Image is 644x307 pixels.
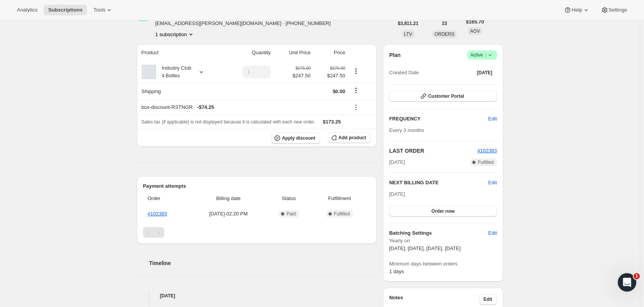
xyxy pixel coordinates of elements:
nav: Pagination [143,227,371,238]
button: $3,811.21 [393,18,423,29]
h2: FREQUENCY [389,115,488,123]
span: Customer Portal [428,93,464,99]
span: Yearly on [389,237,497,245]
button: Edit [488,179,497,187]
button: [DATE] [472,67,497,78]
h2: LAST ORDER [389,147,477,155]
h2: Plan [389,51,401,59]
span: 23 [442,20,447,27]
span: Every 3 months [389,127,424,133]
small: $275.00 [330,66,345,70]
th: Shipping [137,83,223,100]
span: [DATE], [DATE], [DATE], [DATE] [389,245,460,251]
span: Billing date [192,195,265,202]
button: Subscriptions [44,5,87,15]
th: Order [143,190,190,207]
span: | [485,52,486,58]
div: box-discount-RSTNGR [142,103,346,111]
button: 23 [437,18,452,29]
span: Settings [609,7,627,13]
button: #102383 [477,147,497,155]
button: Analytics [12,5,42,15]
span: $3,811.21 [398,20,418,27]
th: Quantity [223,44,273,61]
h2: Timeline [149,259,377,267]
span: [DATE] [389,191,405,197]
span: [DATE] · 02:20 PM [192,210,265,218]
span: Fulfillment [313,195,366,202]
span: $0.00 [333,88,346,94]
span: Help [572,7,582,13]
span: Fulfilled [334,211,350,217]
span: Tools [93,7,105,13]
span: AOV [470,28,480,34]
button: Product actions [155,30,195,38]
span: Analytics [17,7,37,13]
button: Settings [596,5,632,15]
button: Edit [484,227,501,239]
span: ORDERS [435,32,454,37]
button: Order now [389,206,497,217]
h2: Payment attempts [143,182,371,190]
span: Fulfilled [478,159,494,165]
small: $275.00 [295,66,310,70]
span: Add product [339,135,366,141]
span: Active [470,51,494,59]
button: Tools [89,5,118,15]
button: Help [559,5,594,15]
span: Minimum days between orders [389,260,497,268]
a: #102383 [148,211,167,217]
h4: [DATE] [137,292,377,300]
span: LTV [404,32,412,37]
span: Edit [484,296,492,302]
span: Apply discount [282,135,315,141]
span: $247.50 [315,72,346,80]
small: 4 Bottles [162,73,180,78]
span: [DATE] [389,159,405,166]
span: $247.50 [293,72,311,80]
button: Shipping actions [350,86,362,95]
h3: Notes [389,294,479,305]
th: Price [313,44,348,61]
th: Product [137,44,223,61]
span: Created Date [389,69,419,77]
span: Sales tax (if applicable) is not displayed because it is calculated with each new order. [142,119,315,125]
span: Subscriptions [48,7,83,13]
span: 1 [634,273,640,279]
span: Status [269,195,309,202]
h2: NEXT BILLING DATE [389,179,488,187]
span: - $74.25 [197,103,214,111]
span: [EMAIL_ADDRESS][PERSON_NAME][DOMAIN_NAME] · [PHONE_NUMBER] [155,20,331,27]
iframe: Intercom live chat [618,273,636,292]
span: [DATE] [477,70,492,76]
div: Industry Club [156,64,192,80]
button: Apply discount [271,132,320,144]
a: #102383 [477,148,497,153]
button: Edit [479,294,497,305]
span: Edit [488,115,497,123]
button: Edit [484,113,501,125]
button: Add product [328,132,371,143]
span: Paid [287,211,296,217]
th: Unit Price [273,44,313,61]
span: Order now [432,208,455,214]
button: Customer Portal [389,91,497,102]
h6: Batching Settings [389,229,488,237]
span: Edit [488,229,497,237]
button: Product actions [350,67,362,75]
span: $173.25 [323,119,341,125]
span: $165.70 [466,18,484,26]
span: 1 days [389,269,404,274]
